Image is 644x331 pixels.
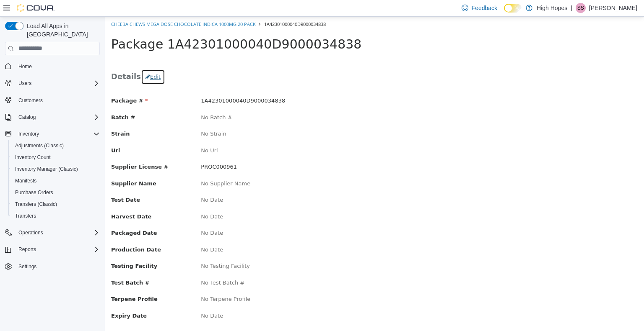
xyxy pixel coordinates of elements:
[15,78,100,88] span: Users
[15,189,53,196] span: Purchase Orders
[6,20,257,35] span: Package 1A42301000040D9000034838
[15,244,100,254] span: Reports
[15,61,100,72] span: Home
[12,199,100,209] span: Transfers (Classic)
[6,131,15,137] span: Url
[15,154,51,161] span: Inventory Count
[18,114,36,121] span: Catalog
[12,141,100,151] span: Adjustments (Classic)
[8,210,103,222] button: Transfers
[15,213,36,219] span: Transfers
[96,147,132,153] span: PROC000961
[15,228,47,238] button: Operations
[2,260,103,272] button: Settings
[6,279,53,285] span: Terpene Profile
[18,263,36,270] span: Settings
[2,128,103,140] button: Inventory
[2,60,103,72] button: Home
[15,129,100,139] span: Inventory
[5,57,100,295] nav: Complex example
[159,4,221,10] span: 1A42301000040D9000034838
[8,140,103,151] button: Adjustments (Classic)
[12,187,57,198] a: Purchase Orders
[18,63,32,70] span: Home
[6,4,151,10] a: Cheeba Chews Mega Dose Chocolate Indica 1000mg 20 Pack
[6,246,52,252] span: Testing Facility
[15,129,42,139] button: Inventory
[18,80,31,87] span: Users
[96,131,113,137] span: No Url
[472,4,497,12] span: Feedback
[36,53,60,68] button: Edit
[6,147,63,153] span: Supplier License #
[6,98,30,104] span: Batch #
[23,22,100,38] span: Load All Apps in [GEOGRAPHIC_DATA]
[12,211,39,221] a: Transfers
[96,279,145,285] span: No Terpene Profile
[6,114,25,120] span: Strain
[6,197,47,203] span: Harvest Date
[6,263,45,269] span: Test Batch #
[12,152,100,162] span: Inventory Count
[96,98,127,104] span: No Batch #
[571,3,572,13] p: |
[6,81,43,87] span: Package #
[504,13,504,13] span: Dark Mode
[96,230,118,236] span: No Date
[15,166,78,172] span: Inventory Manager (Classic)
[6,180,35,186] span: Test Date
[8,163,103,175] button: Inventory Manager (Classic)
[96,263,140,269] span: No Test Batch #
[589,3,637,13] p: [PERSON_NAME]
[6,296,42,302] span: Expiry Date
[96,164,145,170] span: No Supplier Name
[17,4,55,12] img: Cova
[12,164,81,174] a: Inventory Manager (Classic)
[96,246,145,252] span: No Testing Facility
[6,164,52,170] span: Supplier Name
[96,114,121,120] span: No Strain
[15,177,36,184] span: Manifests
[12,176,40,186] a: Manifests
[6,230,56,236] span: Production Date
[15,62,35,72] a: Home
[8,175,103,187] button: Manifests
[96,81,180,87] span: 1A42301000040D9000034838
[577,3,584,13] span: SS
[96,180,118,186] span: No Date
[12,187,100,198] span: Purchase Orders
[96,197,118,203] span: No Date
[15,78,35,88] button: Users
[2,227,103,239] button: Operations
[12,164,100,174] span: Inventory Manager (Classic)
[15,112,100,122] span: Catalog
[8,187,103,198] button: Purchase Orders
[15,262,40,272] a: Settings
[504,4,522,13] input: Dark Mode
[12,152,54,162] a: Inventory Count
[2,77,103,89] button: Users
[576,3,586,13] div: STACI STINGLEY
[15,228,100,238] span: Operations
[8,151,103,163] button: Inventory Count
[15,95,100,105] span: Customers
[8,198,103,210] button: Transfers (Classic)
[18,131,39,137] span: Inventory
[15,95,46,105] a: Customers
[12,176,100,186] span: Manifests
[2,244,103,255] button: Reports
[18,229,43,236] span: Operations
[96,213,118,219] span: No Date
[537,3,567,13] p: High Hopes
[12,211,100,221] span: Transfers
[15,244,39,254] button: Reports
[15,112,39,122] button: Catalog
[15,142,64,149] span: Adjustments (Classic)
[6,213,52,219] span: Packaged Date
[2,111,103,123] button: Catalog
[12,141,67,151] a: Adjustments (Classic)
[12,199,60,209] a: Transfers (Classic)
[18,97,43,104] span: Customers
[18,246,36,253] span: Reports
[2,94,103,106] button: Customers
